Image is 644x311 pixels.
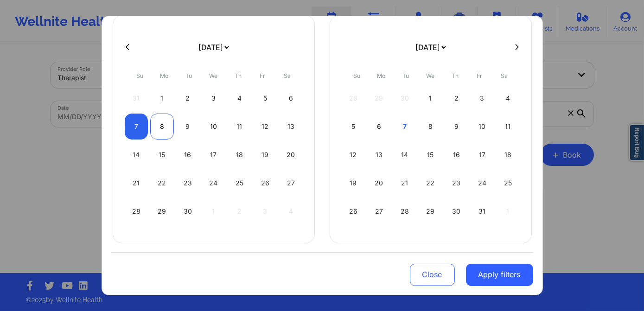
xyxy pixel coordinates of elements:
[284,72,291,79] abbr: Saturday
[496,85,520,111] div: Sat Oct 04 2025
[470,142,494,168] div: Fri Oct 17 2025
[279,170,303,196] div: Sat Sep 27 2025
[342,198,365,224] div: Sun Oct 26 2025
[445,114,468,140] div: Thu Oct 09 2025
[470,114,494,140] div: Fri Oct 10 2025
[253,85,277,111] div: Fri Sep 05 2025
[342,170,365,196] div: Sun Oct 19 2025
[419,170,442,196] div: Wed Oct 22 2025
[150,114,174,140] div: Mon Sep 08 2025
[496,170,520,196] div: Sat Oct 25 2025
[342,114,365,140] div: Sun Oct 05 2025
[125,170,148,196] div: Sun Sep 21 2025
[393,170,417,196] div: Tue Oct 21 2025
[470,198,494,224] div: Fri Oct 31 2025
[377,72,386,79] abbr: Monday
[125,114,148,140] div: Sun Sep 07 2025
[367,114,391,140] div: Mon Oct 06 2025
[427,72,435,79] abbr: Wednesday
[410,263,455,286] button: Close
[176,85,200,111] div: Tue Sep 02 2025
[235,72,242,79] abbr: Thursday
[445,198,468,224] div: Thu Oct 30 2025
[445,142,468,168] div: Thu Oct 16 2025
[367,198,391,224] div: Mon Oct 27 2025
[202,142,225,168] div: Wed Sep 17 2025
[367,142,391,168] div: Mon Oct 13 2025
[477,72,483,79] abbr: Friday
[445,170,468,196] div: Thu Oct 23 2025
[228,170,251,196] div: Thu Sep 25 2025
[202,170,225,196] div: Wed Sep 24 2025
[253,170,277,196] div: Fri Sep 26 2025
[136,72,143,79] abbr: Sunday
[176,114,200,140] div: Tue Sep 09 2025
[470,170,494,196] div: Fri Oct 24 2025
[176,198,200,224] div: Tue Sep 30 2025
[393,198,417,224] div: Tue Oct 28 2025
[176,142,200,168] div: Tue Sep 16 2025
[353,72,360,79] abbr: Sunday
[501,72,508,79] abbr: Saturday
[496,114,520,140] div: Sat Oct 11 2025
[445,85,468,111] div: Thu Oct 02 2025
[419,198,442,224] div: Wed Oct 29 2025
[202,85,225,111] div: Wed Sep 03 2025
[393,142,417,168] div: Tue Oct 14 2025
[393,114,417,140] div: Tue Oct 07 2025
[419,142,442,168] div: Wed Oct 15 2025
[279,114,303,140] div: Sat Sep 13 2025
[403,72,409,79] abbr: Tuesday
[228,114,251,140] div: Thu Sep 11 2025
[150,142,174,168] div: Mon Sep 15 2025
[186,72,192,79] abbr: Tuesday
[452,72,459,79] abbr: Thursday
[260,72,266,79] abbr: Friday
[210,72,218,79] abbr: Wednesday
[228,85,251,111] div: Thu Sep 04 2025
[160,72,169,79] abbr: Monday
[279,142,303,168] div: Sat Sep 20 2025
[176,170,200,196] div: Tue Sep 23 2025
[253,114,277,140] div: Fri Sep 12 2025
[125,142,148,168] div: Sun Sep 14 2025
[419,114,442,140] div: Wed Oct 08 2025
[279,85,303,111] div: Sat Sep 06 2025
[419,85,442,111] div: Wed Oct 01 2025
[125,198,148,224] div: Sun Sep 28 2025
[470,85,494,111] div: Fri Oct 03 2025
[367,170,391,196] div: Mon Oct 20 2025
[150,85,174,111] div: Mon Sep 01 2025
[342,142,365,168] div: Sun Oct 12 2025
[150,198,174,224] div: Mon Sep 29 2025
[228,142,251,168] div: Thu Sep 18 2025
[253,142,277,168] div: Fri Sep 19 2025
[202,114,225,140] div: Wed Sep 10 2025
[466,263,533,286] button: Apply filters
[150,170,174,196] div: Mon Sep 22 2025
[496,142,520,168] div: Sat Oct 18 2025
